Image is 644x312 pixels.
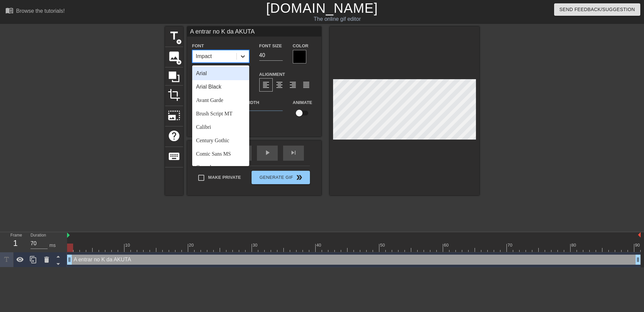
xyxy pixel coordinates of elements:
div: 1 [10,237,20,249]
span: Generate Gif [254,173,307,181]
div: Frame [5,232,25,252]
span: Make Private [208,174,241,181]
div: 10 [125,242,131,249]
span: format_align_justify [302,81,310,89]
span: drag_handle [635,256,641,263]
div: 30 [253,242,259,249]
div: 90 [635,242,641,249]
div: Impact [196,52,212,60]
div: 80 [571,242,577,249]
a: Browse the tutorials! [5,6,65,17]
img: bound-end.png [638,232,641,238]
div: Consolas [192,161,249,174]
span: double_arrow [295,173,303,181]
a: [DOMAIN_NAME] [266,1,378,15]
div: 50 [380,242,386,249]
label: Font [192,43,204,49]
button: Send Feedback/Suggestion [554,3,640,16]
div: Century Gothic [192,134,249,147]
span: add_circle [176,59,182,65]
span: add_circle [176,39,182,45]
span: keyboard [168,150,180,163]
div: The online gif editor [218,15,457,23]
span: photo_size_select_large [168,109,180,122]
button: Generate Gif [252,171,310,184]
span: Send Feedback/Suggestion [559,5,635,14]
span: help [168,129,180,142]
span: image [168,50,180,63]
div: Arial [192,67,249,80]
label: Alignment [259,71,285,78]
div: Arial Black [192,80,249,94]
span: format_align_left [262,81,270,89]
span: skip_next [289,149,298,157]
span: crop [168,89,180,101]
span: drag_handle [66,256,73,263]
label: Color [293,43,309,49]
label: Animate [293,99,312,106]
div: ms [49,242,56,249]
div: Browse the tutorials! [16,8,65,14]
div: Calibri [192,120,249,134]
span: format_align_center [275,81,283,89]
div: 60 [444,242,450,249]
span: format_align_right [289,81,297,89]
div: 70 [507,242,514,249]
span: menu_book [5,6,13,14]
div: Comic Sans MS [192,147,249,161]
span: title [168,30,180,42]
div: Brush Script MT [192,107,249,120]
div: 20 [189,242,195,249]
div: 40 [316,242,322,249]
label: Font Size [259,43,282,49]
div: Avant Garde [192,94,249,107]
label: Duration [31,233,46,238]
span: play_arrow [263,149,271,157]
